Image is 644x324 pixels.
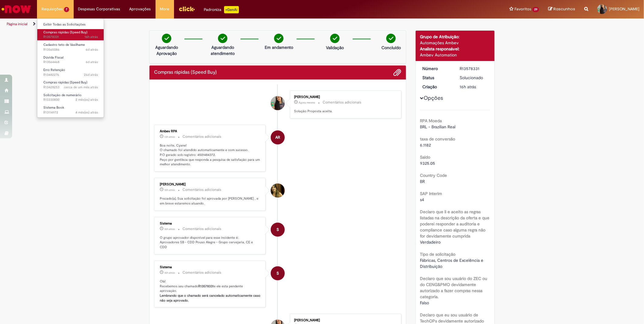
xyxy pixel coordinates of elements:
span: 6d atrás [86,47,98,52]
time: 29/09/2025 16:52:14 [85,35,98,39]
div: Padroniza [204,6,239,13]
span: 13h atrás [164,135,175,139]
p: Boa noite, Cyane! O chamado foi atendido automaticamente e com sucesso. P.O gerado sob registro: ... [160,143,261,167]
small: Comentários adicionais [183,270,221,275]
a: Aberto R13114972 : Sistema Book [37,104,104,116]
b: SAP Interim [420,191,442,196]
ul: Trilhas de página [5,19,425,30]
span: More [160,6,169,12]
a: Página inicial [7,22,28,26]
time: 19/08/2025 11:58:04 [64,85,98,89]
img: check-circle-green.png [330,34,340,43]
ul: Requisições [37,18,104,118]
div: Cyane Oliveira Elias Silvestre [271,96,285,110]
a: Aberto R13564468 : Dúvida Fiscal [37,54,104,66]
span: Favoritos [515,6,531,12]
h2: Compras rápidas (Speed Buy) Histórico de tíquete [154,70,217,75]
span: 29 [532,7,539,12]
div: Andresa Cristina Botelho [271,184,285,197]
dt: Criação [418,84,455,90]
span: AR [275,130,280,145]
img: click_logo_yellow_360x200.png [179,4,195,13]
div: Sistema [160,265,261,269]
b: Declaro que sou usuário do ZEC ou do CENG&PMO devidamente autorizado a fazer compras nessa catego... [420,276,488,299]
div: Grupo de Atribuição: [420,34,490,40]
p: Solução Proposta aceita. [294,109,395,114]
a: Aberto R13428253 : Compras rápidas (Speed Buy) [37,79,104,90]
span: Verdadeiro [420,239,441,245]
span: Aprovações [129,6,151,12]
b: Declaro que li e aceito as regras listadas na descrição da oferta e que poderei responder a audit... [420,209,490,239]
span: 16h atrás [164,271,175,275]
span: Requisições [42,6,63,12]
dt: Status [418,75,455,81]
span: BR [420,179,425,184]
span: 16h atrás [85,35,98,39]
a: Aberto R13578331 : Compras rápidas (Speed Buy) [37,29,104,40]
div: R13578331 [460,66,488,72]
p: Olá! Recebemos seu chamado e ele esta pendente aprovação. [160,279,261,303]
span: Despesas Corporativas [78,6,120,12]
b: RPA Moeda [420,118,442,123]
span: 6.1182 [420,142,431,148]
dt: Número [418,66,455,72]
small: Comentários adicionais [183,134,221,139]
b: Saldo [420,154,431,160]
div: System [271,223,285,237]
span: cerca de um mês atrás [64,85,98,89]
a: Rascunhos [548,6,575,12]
div: Ambev RPA [160,130,261,133]
time: 29/09/2025 20:45:04 [164,135,175,139]
div: [PERSON_NAME] [294,319,395,322]
p: Em andamento [265,44,293,50]
img: check-circle-green.png [274,34,283,43]
a: Aberto R13565086 : Cadastro teto de Vasilhame [37,42,104,53]
div: [PERSON_NAME] [160,183,261,186]
time: 04/09/2025 16:30:21 [84,73,98,77]
span: R13565086 [43,47,98,52]
p: Concluído [381,45,401,51]
span: Dúvida Fiscal [43,55,63,60]
span: 6d atrás [86,60,98,64]
time: 29/09/2025 16:52:12 [460,84,476,89]
span: BRL - Brazilian Real [420,124,456,130]
a: Aberto R13330800 : Solicitação de numerário [37,92,104,103]
img: check-circle-green.png [386,34,396,43]
span: 26d atrás [84,73,98,77]
p: Aguardando Aprovação [152,44,181,56]
b: R13578331 [198,284,214,289]
div: Ambev RPA [271,130,285,144]
span: Agora mesmo [299,101,315,104]
span: Fábricas, Centros de Excelência e Distribuição [420,258,485,269]
span: Sistema Book [43,105,64,110]
time: 29/09/2025 16:52:25 [164,227,175,231]
small: Comentários adicionais [183,226,221,231]
p: Aguardando atendimento [208,44,237,56]
img: check-circle-green.png [218,34,227,43]
p: Validação [326,45,344,51]
div: 29/09/2025 16:52:12 [460,84,488,90]
span: Solicitação de numerário [43,93,82,97]
div: Ambev Automation [420,52,490,58]
b: Tipo de solicitação [420,251,456,257]
button: Adicionar anexos [394,69,401,76]
span: S [277,266,279,281]
span: R13482276 [43,73,98,77]
img: ServiceNow [1,3,32,15]
div: Sistema [160,222,261,225]
span: 4 mês(es) atrás [75,110,98,115]
span: s4 [420,197,424,202]
div: Solucionado [460,75,488,81]
span: Erro Retenção [43,68,65,72]
p: O grupo aprovador disponível para esse incidente é: Aprovadores SB - CDD Pouso Alegre - Grupo cer... [160,235,261,250]
time: 24/09/2025 17:31:17 [86,60,98,64]
b: taxa de conversão [420,136,455,142]
span: R13330800 [43,97,98,102]
time: 30/09/2025 09:18:36 [299,101,315,104]
span: 2 mês(es) atrás [75,97,98,102]
time: 30/05/2025 16:35:09 [75,110,98,115]
span: [PERSON_NAME] [609,6,639,12]
span: Cadastro teto de Vasilhame [43,42,85,47]
span: R13564468 [43,60,98,65]
div: Automações Ambev [420,40,490,46]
